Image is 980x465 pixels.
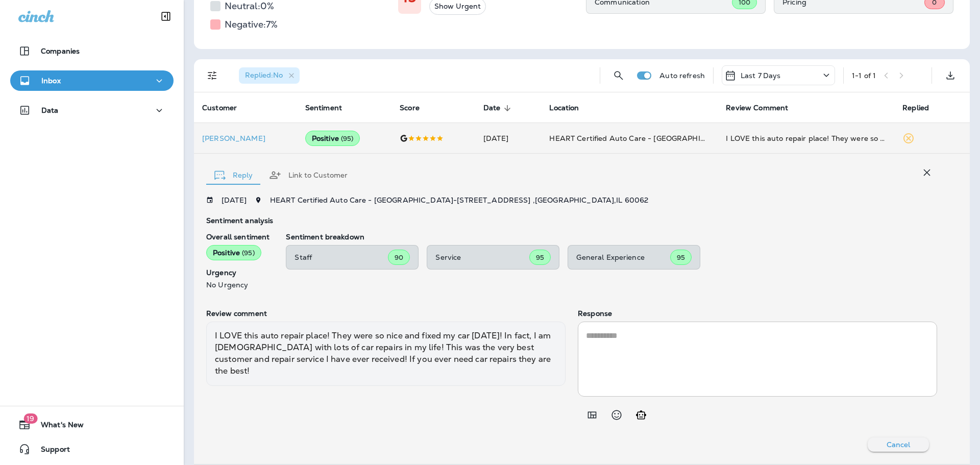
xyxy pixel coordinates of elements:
[726,104,788,112] span: Review Comment
[245,70,283,80] span: Replied : No
[549,104,579,112] span: Location
[578,309,937,317] p: Response
[868,437,929,452] button: Cancel
[222,196,247,204] p: [DATE]
[726,104,801,113] span: Review Comment
[659,71,705,80] p: Auto refresh
[483,104,514,113] span: Date
[23,413,37,424] span: 19
[41,106,59,114] p: Data
[549,104,592,113] span: Location
[202,104,250,113] span: Customer
[631,405,651,425] button: Generate AI response
[10,439,174,459] button: Support
[270,195,649,205] span: HEART Certified Auto Care - [GEOGRAPHIC_DATA] - [STREET_ADDRESS] , [GEOGRAPHIC_DATA] , IL 60062
[576,253,670,261] p: General Experience
[239,67,300,84] div: Replied:No
[483,104,501,112] span: Date
[726,133,886,143] div: I LOVE this auto repair place! They were so nice and fixed my car in one day! In fact, I am 74 ye...
[206,268,269,277] p: Urgency
[741,71,781,80] p: Last 7 Days
[677,253,685,262] span: 95
[10,70,174,91] button: Inbox
[940,65,961,86] button: Export as CSV
[206,245,261,260] div: Positive
[10,414,174,435] button: 19What's New
[261,157,356,193] button: Link to Customer
[41,77,61,85] p: Inbox
[305,104,355,113] span: Sentiment
[608,65,629,86] button: Search Reviews
[475,123,541,154] td: [DATE]
[435,253,529,261] p: Service
[341,134,354,143] span: ( 95 )
[225,16,278,33] h5: Negative: 7 %
[202,65,223,86] button: Filters
[902,104,929,112] span: Replied
[852,71,876,80] div: 1 - 1 of 1
[295,253,388,261] p: Staff
[887,440,911,449] p: Cancel
[242,249,255,257] span: ( 95 )
[10,100,174,120] button: Data
[206,216,937,225] p: Sentiment analysis
[286,233,937,241] p: Sentiment breakdown
[902,104,942,113] span: Replied
[606,405,627,425] button: Select an emoji
[206,322,566,386] div: I LOVE this auto repair place! They were so nice and fixed my car [DATE]! In fact, I am [DEMOGRAP...
[31,421,84,433] span: What's New
[41,47,80,55] p: Companies
[206,233,269,241] p: Overall sentiment
[206,281,269,289] p: No Urgency
[206,157,261,193] button: Reply
[395,253,403,262] span: 90
[582,405,602,425] button: Add in a premade template
[202,134,289,142] div: Click to view Customer Drawer
[536,253,544,262] span: 95
[152,6,180,27] button: Collapse Sidebar
[31,445,70,457] span: Support
[549,134,732,143] span: HEART Certified Auto Care - [GEOGRAPHIC_DATA]
[305,104,342,112] span: Sentiment
[10,41,174,61] button: Companies
[400,104,433,113] span: Score
[305,131,360,146] div: Positive
[400,104,420,112] span: Score
[202,104,237,112] span: Customer
[202,134,289,142] p: [PERSON_NAME]
[206,309,566,317] p: Review comment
